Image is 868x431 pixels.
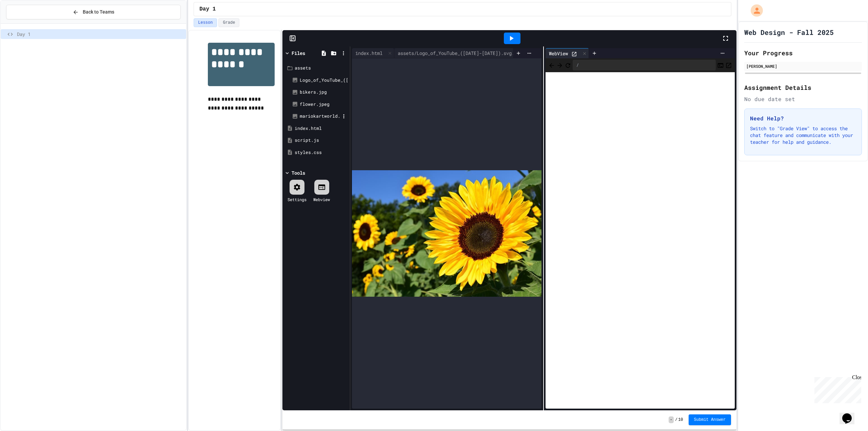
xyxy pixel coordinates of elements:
[750,114,856,122] h3: Need Help?
[199,5,216,13] span: Day 1
[548,61,555,69] span: Back
[194,18,217,27] button: Lesson
[675,417,677,423] span: /
[17,31,183,38] span: Day 1
[300,113,340,120] div: mariokartworld.jpg
[300,89,348,96] div: bikers.jpg
[744,95,862,103] div: No due date set
[394,48,534,58] div: assets/Logo_of_YouTube_([DATE]-[DATE]).svg.png
[295,149,348,156] div: styles.css
[288,196,307,202] div: Settings
[352,48,394,58] div: index.html
[717,61,724,69] button: Console
[573,60,716,71] div: /
[300,77,348,84] div: Logo_of_YouTube_([DATE]-[DATE]).svg.png
[812,374,861,403] iframe: chat widget
[694,417,726,423] span: Submit Answer
[83,8,114,16] span: Back to Teams
[292,50,305,57] div: Files
[750,125,856,145] p: Switch to "Grade View" to access the chat feature and communicate with your teacher for help and ...
[394,50,526,57] div: assets/Logo_of_YouTube_([DATE]-[DATE]).svg.png
[313,196,330,202] div: Webview
[292,169,305,176] div: Tools
[352,50,386,57] div: index.html
[546,50,571,57] div: WebView
[218,18,239,27] button: Grade
[689,414,731,425] button: Submit Answer
[744,27,834,37] h1: Web Design - Fall 2025
[744,48,862,58] h2: Your Progress
[3,3,47,43] div: Chat with us now!Close
[744,83,862,92] h2: Assignment Details
[295,65,348,72] div: assets
[295,125,348,132] div: index.html
[546,72,735,409] iframe: Web Preview
[669,416,674,423] span: -
[556,61,563,69] span: Forward
[746,63,860,69] div: [PERSON_NAME]
[546,48,589,58] div: WebView
[744,3,765,18] div: My Account
[352,170,541,296] img: Z
[840,404,861,424] iframe: chat widget
[678,417,683,423] span: 10
[300,101,348,108] div: flower.jpeg
[725,61,732,69] button: Open in new tab
[295,137,348,144] div: script.js
[565,61,571,69] button: Refresh
[6,5,181,19] button: Back to Teams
